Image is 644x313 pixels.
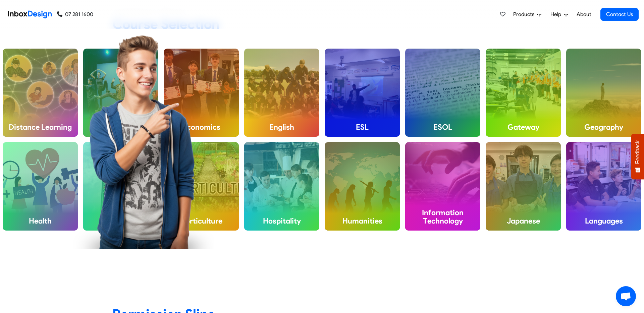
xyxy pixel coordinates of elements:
[550,10,564,18] span: Help
[575,8,593,21] a: About
[3,117,78,137] h4: Distance Learning
[486,211,561,231] h4: Japanese
[631,134,644,179] button: Feedback - Show survey
[244,211,319,231] h4: Hospitality
[325,211,400,231] h4: Humanities
[3,211,78,231] h4: Health
[600,8,639,21] a: Contact Us
[566,211,641,231] h4: Languages
[73,35,215,249] img: boy_pointing_to_right.png
[325,117,400,137] h4: ESL
[511,8,544,21] a: Products
[486,117,561,137] h4: Gateway
[405,117,480,137] h4: ESOL
[244,117,319,137] h4: English
[616,286,636,306] a: Open chat
[57,10,93,18] a: 07 281 1600
[566,117,641,137] h4: Geography
[548,8,571,21] a: Help
[513,10,537,18] span: Products
[405,203,480,231] h4: Information Technology
[635,140,641,164] span: Feedback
